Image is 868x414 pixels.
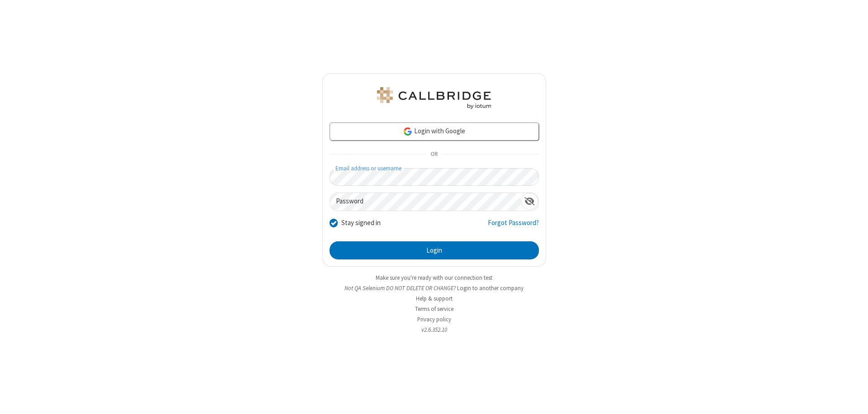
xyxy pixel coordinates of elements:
img: QA Selenium DO NOT DELETE OR CHANGE [375,87,493,109]
a: Forgot Password? [488,218,539,235]
input: Password [330,193,521,211]
button: Login [330,241,539,259]
a: Login with Google [330,122,539,141]
label: Stay signed in [341,218,381,228]
li: Not QA Selenium DO NOT DELETE OR CHANGE? [322,284,546,292]
li: v2.6.352.10 [322,325,546,334]
img: google-icon.png [403,127,413,136]
input: Email address or username [330,168,539,186]
a: Terms of service [415,305,453,313]
a: Help & support [416,295,453,302]
button: Login to another company [457,284,524,292]
span: OR [427,148,441,161]
div: Show password [521,193,538,210]
a: Privacy policy [417,315,451,323]
a: Make sure you're ready with our connection test [376,274,492,282]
